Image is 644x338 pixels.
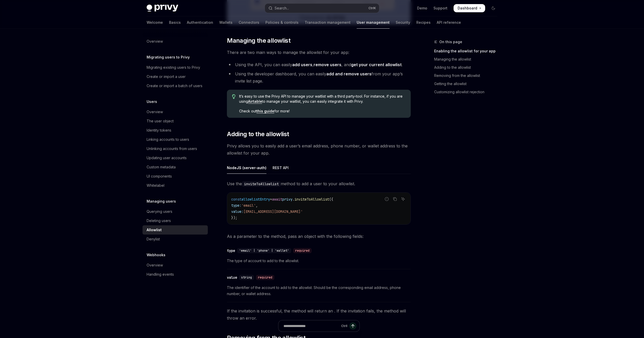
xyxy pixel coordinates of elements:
[227,37,290,45] span: Managing the allowlist
[143,225,208,235] a: Allowlist
[284,320,339,332] input: Ask a question...
[349,322,356,330] button: Send message
[143,72,208,81] a: Create or import a user
[147,208,172,215] div: Querying users
[147,83,202,89] div: Create or import a batch of users
[351,62,402,67] a: get your current allowlist
[243,209,303,214] span: [EMAIL_ADDRESS][DOMAIN_NAME]'
[434,63,501,72] a: Adding to the allowlist
[169,16,181,29] a: Basics
[239,16,259,29] a: Connectors
[227,162,266,174] div: NodeJS (server-auth)
[256,275,274,280] div: required
[270,197,272,202] span: =
[227,307,411,322] span: If the invitation is successful, the method will return an . If the invitation fails, the method ...
[147,271,174,277] div: Handling events
[143,235,208,244] a: Denylist
[392,196,398,202] button: Copy the contents from the code block
[265,4,379,13] button: Open search
[219,16,233,29] a: Wallets
[143,126,208,135] a: Identity tokens
[143,207,208,216] a: Querying users
[147,164,176,170] div: Custom metadata
[143,172,208,181] a: UI components
[241,197,270,202] span: allowlistEntry
[293,248,312,253] div: required
[147,38,163,44] div: Overview
[227,248,235,253] div: type
[275,5,289,11] div: Search...
[273,162,289,174] div: REST API
[357,16,390,29] a: User management
[433,6,447,11] a: Support
[143,270,208,279] a: Handling events
[241,275,252,279] span: string
[147,118,174,124] div: The user object
[147,262,163,268] div: Overview
[292,62,312,67] a: add users
[227,285,411,297] span: The identifier of the account to add to the allowlist. Should be the corresponding email address,...
[458,6,477,11] span: Dashboard
[143,63,208,72] a: Migrating existing users to Privy
[147,227,162,233] div: Allowlist
[242,181,281,187] code: inviteToAllowlist
[227,180,411,187] span: Use the method to add a user to your allowlist.
[227,142,411,157] span: Privy allows you to easily add a user’s email address, phone number, or wallet address to the all...
[143,81,208,90] a: Create or import a batch of users
[326,71,371,77] a: add and remove users
[143,37,208,46] a: Overview
[489,4,497,12] button: Toggle dark mode
[439,39,462,45] span: On this page
[314,62,341,67] a: remove users
[434,80,501,88] a: Getting the allowlist
[187,16,213,29] a: Authentication
[143,135,208,144] a: Linking accounts to users
[248,99,262,104] a: Airtable
[239,94,406,104] span: It’s easy to use the Privy API to manage your waitlist with a third party-tool. For instance, if ...
[147,64,200,71] div: Migrating existing users to Privy
[227,130,289,138] span: Adding to the allowlist
[305,16,351,29] a: Transaction management
[227,258,411,264] span: The type of account to add to the allowlist.
[434,55,501,63] a: Managing the allowlist
[147,155,187,161] div: Updating user accounts
[147,99,157,105] h5: Users
[147,5,178,12] img: dark logo
[147,54,190,60] h5: Migrating users to Privy
[143,216,208,225] a: Deleting users
[143,162,208,172] a: Custom metadata
[143,181,208,190] a: Whitelabel
[227,275,237,280] div: value
[231,197,241,202] span: const
[272,197,282,202] span: await
[437,16,461,29] a: API reference
[239,109,406,114] span: Check out for more!
[292,197,294,202] span: .
[143,116,208,126] a: The user object
[147,16,163,29] a: Welcome
[147,236,160,242] div: Denylist
[282,197,292,202] span: privy
[227,70,411,85] li: Using the developer dashboard, you can easily from your app’s invite list page.
[383,196,390,202] button: Report incorrect code
[434,72,501,80] a: Removing from the allowlist
[239,249,289,253] span: 'email' | 'phone' | 'wallet'
[416,16,431,29] a: Recipes
[143,261,208,270] a: Overview
[454,4,485,12] a: Dashboard
[231,209,243,214] span: value:
[147,182,164,189] div: Whitelabel
[147,136,189,143] div: Linking accounts to users
[147,198,176,204] h5: Managing users
[147,74,186,80] div: Create or import a user
[396,16,410,29] a: Security
[147,173,172,179] div: UI components
[294,197,329,202] span: inviteToAllowlist
[329,197,333,202] span: ({
[143,144,208,153] a: Unlinking accounts from users
[368,6,376,10] span: Ctrl K
[400,196,406,202] button: Ask AI
[265,16,299,29] a: Policies & controls
[147,109,163,115] div: Overview
[227,233,411,240] span: As a parameter to the method, pass an object with the following fields:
